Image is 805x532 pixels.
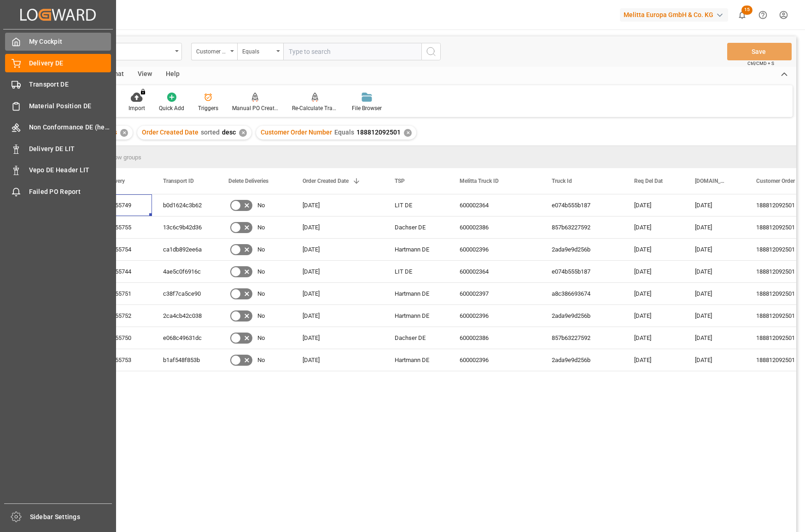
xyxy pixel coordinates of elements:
[695,178,726,184] span: [DOMAIN_NAME] Dat
[541,216,623,238] div: 857b63227592
[292,194,384,216] div: [DATE]
[152,327,217,349] div: e068c49631dc
[684,261,745,282] div: [DATE]
[94,283,152,304] div: 92555751
[384,194,449,216] div: LIT DE
[404,129,412,137] div: ✕
[142,129,198,136] span: Order Created Date
[541,327,623,349] div: 857b63227592
[541,349,623,371] div: 2ada9e9d256b
[449,305,541,327] div: 600002396
[449,327,541,349] div: 600002386
[541,283,623,304] div: a8c386693674
[239,129,247,137] div: ✕
[620,6,732,23] button: Melitta Europa GmbH & Co. KG
[94,261,152,282] div: 92555744
[684,349,745,371] div: [DATE]
[191,43,237,60] button: open menu
[257,283,265,304] span: No
[752,5,773,25] button: Help Center
[684,239,745,260] div: [DATE]
[449,216,541,238] div: 600002386
[5,161,111,179] a: Vepo DE Header LIT
[29,165,111,175] span: Vepo DE Header LIT
[384,305,449,327] div: Hartmann DE
[257,350,265,371] span: No
[421,43,441,60] button: search button
[384,261,449,282] div: LIT DE
[623,239,684,260] div: [DATE]
[159,104,184,112] div: Quick Add
[198,104,218,112] div: Triggers
[163,178,194,184] span: Transport ID
[152,216,217,238] div: 13c6c9b42d36
[5,140,111,158] a: Delivery DE LIT
[29,37,111,47] span: My Cockpit
[460,178,499,184] span: Melitta Truck ID
[196,45,227,56] div: Customer Order Number
[741,6,752,15] span: 15
[94,327,152,349] div: 92555750
[620,8,728,22] div: Melitta Europa GmbH & Co. KG
[356,129,401,136] span: 188812092501
[449,239,541,260] div: 600002396
[552,178,572,184] span: Truck Id
[232,104,278,112] div: Manual PO Creation
[684,216,745,238] div: [DATE]
[261,129,332,136] span: Customer Order Number
[623,216,684,238] div: [DATE]
[449,261,541,282] div: 600002364
[257,217,265,238] span: No
[727,43,792,60] button: Save
[541,305,623,327] div: 2ada9e9d256b
[30,512,112,522] span: Sidebar Settings
[352,104,382,112] div: File Browser
[29,144,111,154] span: Delivery DE LIT
[120,129,128,137] div: ✕
[94,305,152,327] div: 92555752
[384,327,449,349] div: Dachser DE
[152,194,217,216] div: b0d1624c3b62
[5,54,111,72] a: Delivery DE
[5,182,111,200] a: Failed PO Report
[5,76,111,94] a: Transport DE
[541,194,623,216] div: e074b555b187
[684,283,745,304] div: [DATE]
[334,129,354,136] span: Equals
[384,216,449,238] div: Dachser DE
[257,261,265,282] span: No
[152,349,217,371] div: b1af548f853b
[257,327,265,349] span: No
[29,58,111,68] span: Delivery DE
[634,178,663,184] span: Req Del Dat
[283,43,421,60] input: Type to search
[684,194,745,216] div: [DATE]
[159,67,187,82] div: Help
[623,305,684,327] div: [DATE]
[684,305,745,327] div: [DATE]
[732,5,752,25] button: show 15 new notifications
[94,194,152,216] div: 92555749
[384,349,449,371] div: Hartmann DE
[747,60,774,67] span: Ctrl/CMD + S
[541,239,623,260] div: 2ada9e9d256b
[242,45,274,56] div: Equals
[29,80,111,89] span: Transport DE
[292,283,384,304] div: [DATE]
[5,118,111,136] a: Non Conformance DE (header)
[292,327,384,349] div: [DATE]
[5,97,111,115] a: Material Position DE
[152,305,217,327] div: 2ca4cb42c038
[152,283,217,304] div: c38f7ca5ce90
[292,349,384,371] div: [DATE]
[94,239,152,260] div: 92555754
[449,194,541,216] div: 600002364
[29,101,111,111] span: Material Position DE
[94,349,152,371] div: 92555753
[131,67,159,82] div: View
[541,261,623,282] div: e074b555b187
[292,104,338,112] div: Re-Calculate Transport Costs
[623,349,684,371] div: [DATE]
[152,239,217,260] div: ca1db892ee6a
[257,305,265,327] span: No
